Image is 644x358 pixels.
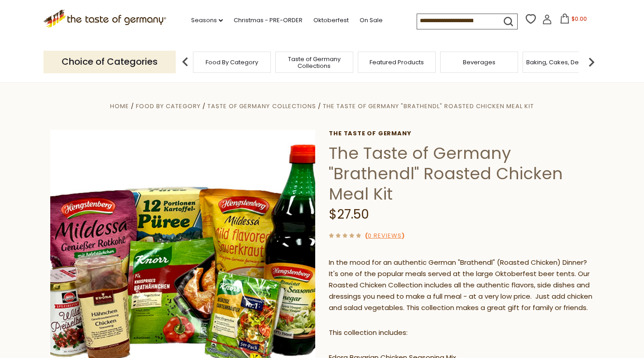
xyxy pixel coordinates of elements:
a: The Taste of Germany [329,130,594,137]
a: Taste of Germany Collections [278,56,351,69]
a: On Sale [360,15,383,25]
a: Featured Products [370,59,424,66]
a: Baking, Cakes, Desserts [526,59,596,66]
a: The Taste of Germany "Brathendl" Roasted Chicken Meal Kit [323,102,534,110]
a: Taste of Germany Collections [207,102,316,110]
span: $0.00 [572,15,587,23]
span: ( ) [365,231,404,240]
p: In the mood for an authentic German "Brathendl" (Roasted Chicken) Dinner? It's one of the popular... [329,257,594,314]
a: Seasons [191,15,223,25]
img: previous arrow [176,53,194,71]
button: $0.00 [554,14,592,27]
a: Beverages [463,59,495,66]
p: This collection includes: [329,327,594,339]
h1: The Taste of Germany "Brathendl" Roasted Chicken Meal Kit [329,143,594,204]
a: Food By Category [206,59,258,66]
span: $27.50 [329,205,369,223]
a: Food By Category [136,102,201,110]
a: 0 Reviews [368,231,402,241]
a: Christmas - PRE-ORDER [234,15,303,25]
img: next arrow [582,53,601,71]
p: Choice of Categories [43,51,176,73]
a: Home [110,102,129,110]
a: Oktoberfest [313,15,349,25]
